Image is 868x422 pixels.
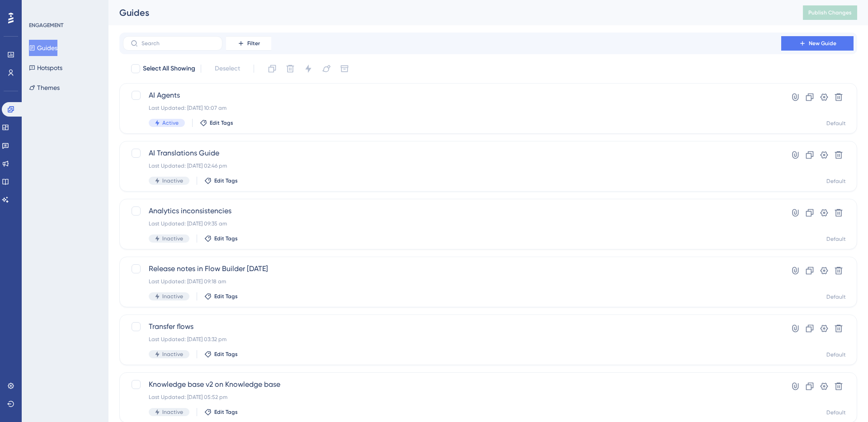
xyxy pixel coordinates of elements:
[149,394,755,401] div: Last Updated: [DATE] 05:52 pm
[215,63,240,74] span: Deselect
[149,162,755,169] div: Last Updated: [DATE] 02:46 pm
[149,220,755,227] div: Last Updated: [DATE] 09:35 am
[204,235,238,242] button: Edit Tags
[207,61,248,77] button: Deselect
[809,40,836,47] span: New Guide
[226,36,271,51] button: Filter
[214,293,238,300] span: Edit Tags
[29,80,60,96] button: Themes
[162,293,183,300] span: Inactive
[142,40,215,47] input: Search
[826,293,846,300] div: Default
[204,351,238,358] button: Edit Tags
[149,379,755,390] span: Knowledge base v2 on Knowledge base
[149,148,755,159] span: AI Translations Guide
[214,177,238,184] span: Edit Tags
[149,90,755,101] span: AI Agents
[210,119,233,127] span: Edit Tags
[204,293,238,300] button: Edit Tags
[149,206,755,216] span: Analytics inconsistencies
[162,119,179,127] span: Active
[808,9,852,16] span: Publish Changes
[149,321,755,332] span: Transfer flows
[29,40,57,56] button: Guides
[826,351,846,358] div: Default
[826,178,846,185] div: Default
[204,408,238,416] button: Edit Tags
[149,104,755,112] div: Last Updated: [DATE] 10:07 am
[29,22,63,29] div: ENGAGEMENT
[803,5,857,20] button: Publish Changes
[781,36,854,51] button: New Guide
[214,235,238,242] span: Edit Tags
[29,60,62,76] button: Hotspots
[826,235,846,243] div: Default
[826,409,846,416] div: Default
[119,6,780,19] div: Guides
[143,63,195,74] span: Select All Showing
[826,120,846,127] div: Default
[149,336,755,343] div: Last Updated: [DATE] 03:32 pm
[214,351,238,358] span: Edit Tags
[162,351,183,358] span: Inactive
[162,177,183,184] span: Inactive
[162,408,183,416] span: Inactive
[247,40,260,47] span: Filter
[162,235,183,242] span: Inactive
[149,278,755,285] div: Last Updated: [DATE] 09:18 am
[214,408,238,416] span: Edit Tags
[149,263,755,274] span: Release notes in Flow Builder [DATE]
[204,177,238,184] button: Edit Tags
[200,119,233,127] button: Edit Tags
